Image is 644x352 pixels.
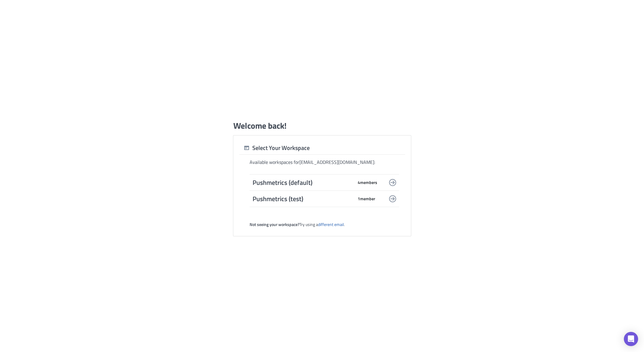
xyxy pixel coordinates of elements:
a: different email [318,221,344,227]
div: Try using a . [250,222,399,227]
h1: Welcome back! [233,120,287,131]
span: Pushmetrics (default) [253,178,353,187]
strong: Not seeing your workspace? [250,221,299,227]
div: Open Intercom Messenger [624,332,638,346]
div: Select Your Workspace [239,144,310,152]
span: 4 member s [358,180,377,185]
div: Available workspaces for [EMAIL_ADDRESS][DOMAIN_NAME] : [250,159,399,165]
span: 1 member [358,196,375,201]
span: Pushmetrics (test) [253,195,353,203]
